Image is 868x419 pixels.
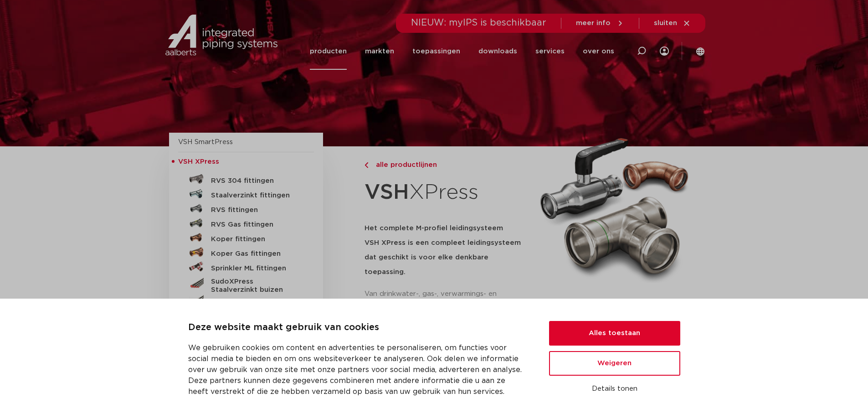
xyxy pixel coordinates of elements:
a: over ons [583,33,614,70]
a: SudoXPress Staalverzinkt buizen [178,274,314,294]
button: Weigeren [549,351,680,376]
button: Alles toestaan [549,321,680,346]
p: We gebruiken cookies om content en advertenties te personaliseren, om functies voor social media ... [188,342,527,397]
h5: Sprinkler ML fittingen [211,264,301,273]
h5: RVS 304 fittingen [211,177,301,185]
a: services [535,33,565,70]
h5: Het complete M-profiel leidingsysteem VSH XPress is een compleet leidingsysteem dat geschikt is v... [365,221,529,279]
nav: Menu [310,33,614,70]
span: NIEUW: myIPS is beschikbaar [411,18,546,27]
strong: VSH [365,182,409,203]
a: Koper fittingen [178,230,314,245]
a: alle productlijnen [365,160,529,171]
a: Sprinkler ML fittingen [178,259,314,274]
p: Deze website maakt gebruik van cookies [188,321,527,335]
a: toepassingen [412,33,460,70]
a: sluiten [654,19,691,27]
img: chevron-right.svg [365,162,368,168]
a: Koper Gas fittingen [178,245,314,259]
span: sluiten [654,20,677,26]
h5: Koper Gas fittingen [211,250,301,258]
h5: RVS Gas fittingen [211,221,301,229]
a: RVS 304 fittingen [178,172,314,186]
a: RVS fittingen [178,201,314,216]
span: alle productlijnen [370,161,437,168]
span: VSH XPress [178,158,219,165]
p: Van drinkwater-, gas-, verwarmings- en solarinstallaties tot sprinklersystemen. Het assortiment b... [365,287,529,331]
a: VSH SmartPress [178,139,233,145]
a: producten [310,33,347,70]
a: downloads [478,33,517,70]
h5: Staalverzinkt fittingen [211,191,301,200]
a: SudoXPress RVS buizen [178,294,314,309]
a: markten [365,33,394,70]
a: RVS Gas fittingen [178,216,314,230]
a: Staalverzinkt fittingen [178,186,314,201]
h5: RVS fittingen [211,206,301,214]
span: meer info [576,20,611,26]
a: meer info [576,19,624,27]
h5: Koper fittingen [211,235,301,243]
h1: XPress [365,175,529,210]
h5: SudoXPress Staalverzinkt buizen [211,278,301,294]
button: Details tonen [549,381,680,397]
div: my IPS [660,33,669,70]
